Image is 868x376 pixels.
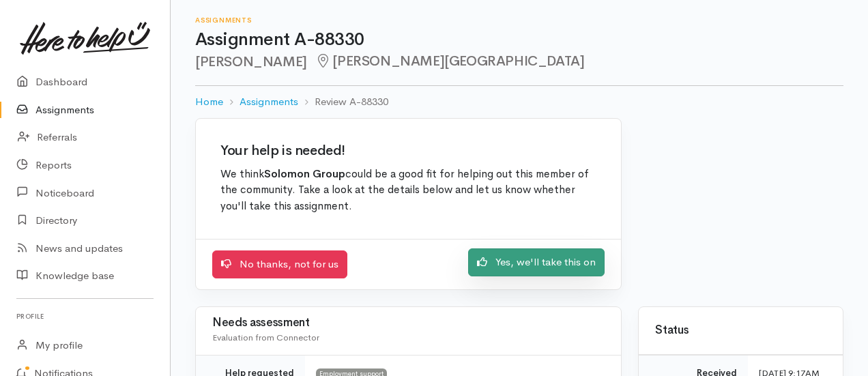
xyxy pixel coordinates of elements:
h6: Assignments [195,16,843,24]
h2: Your help is needed! [220,143,596,158]
p: We think could be a good fit for helping out this member of the community. Take a look at the det... [220,167,596,215]
a: Home [195,94,223,110]
a: Assignments [240,94,298,110]
a: Yes, we'll take this on [468,248,605,276]
h6: Profile [16,307,154,326]
h3: Status [655,324,826,337]
b: Solomon Group [264,167,345,181]
h3: Needs assessment [212,317,605,330]
h2: [PERSON_NAME] [195,54,843,70]
a: No thanks, not for us [212,250,347,278]
li: Review A-88330 [298,94,388,110]
h1: Assignment A-88330 [195,30,843,50]
span: Evaluation from Connector [212,332,319,343]
nav: breadcrumb [195,86,843,118]
span: [PERSON_NAME][GEOGRAPHIC_DATA] [315,53,585,70]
